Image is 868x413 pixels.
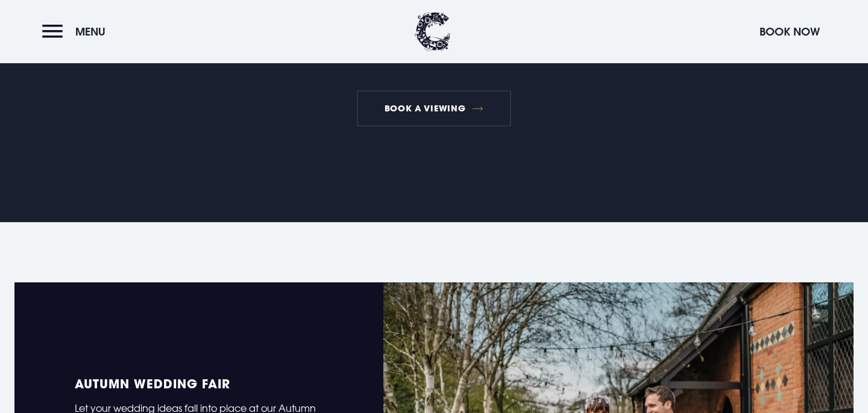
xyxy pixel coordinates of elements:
[75,377,323,390] h5: Autumn Wedding Fair
[357,90,511,126] a: Book a viewing
[753,19,826,45] button: Book Now
[75,25,105,39] span: Menu
[415,12,451,51] img: Clandeboye Lodge
[42,19,112,45] button: Menu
